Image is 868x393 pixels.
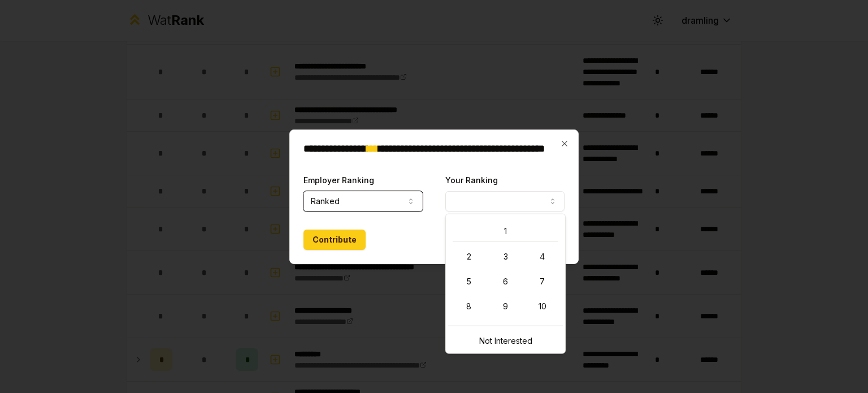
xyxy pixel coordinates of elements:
[540,276,545,287] span: 7
[504,251,508,262] span: 3
[303,230,366,250] button: Contribute
[539,301,546,312] span: 10
[504,226,507,237] span: 1
[503,276,508,287] span: 6
[466,301,471,312] span: 8
[445,175,498,185] label: Your Ranking
[540,251,545,262] span: 4
[303,175,374,185] label: Employer Ranking
[503,301,508,312] span: 9
[467,276,471,287] span: 5
[479,335,532,347] span: Not Interested
[467,251,471,262] span: 2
